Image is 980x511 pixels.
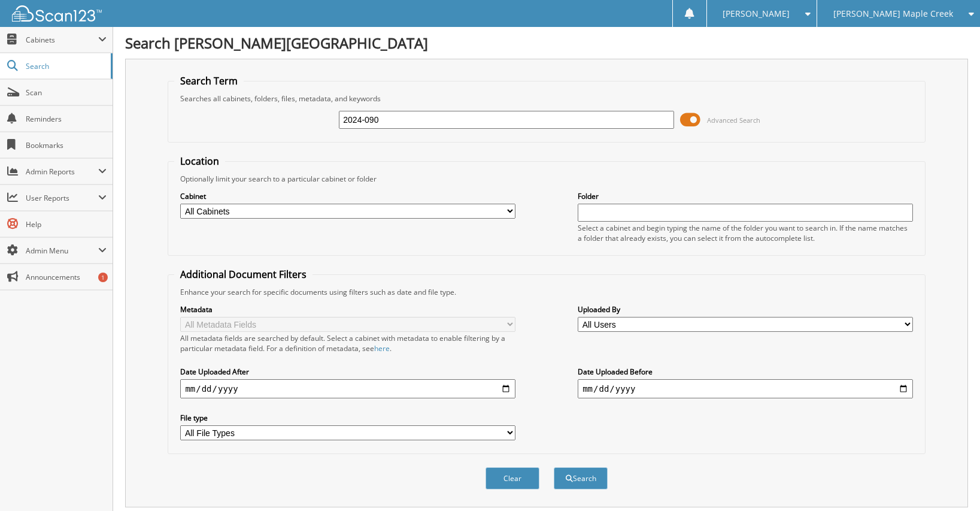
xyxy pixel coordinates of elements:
legend: Additional Document Filters [174,268,312,281]
div: Enhance your search for specific documents using filters such as date and file type. [174,287,918,297]
a: here [374,343,390,353]
span: Admin Menu [26,246,98,256]
label: Uploaded By [578,304,912,315]
div: All metadata fields are searched by default. Select a cabinet with metadata to enable filtering b... [180,333,515,353]
label: File type [180,413,515,423]
span: Announcements [26,272,107,282]
div: Optionally limit your search to a particular cabinet or folder [174,174,918,184]
span: [PERSON_NAME] [723,10,790,17]
legend: Search Term [174,74,244,87]
div: Searches all cabinets, folders, files, metadata, and keywords [174,93,918,104]
span: Advanced Search [707,116,760,125]
span: User Reports [26,193,98,203]
span: Bookmarks [26,140,107,150]
input: end [578,379,912,398]
label: Metadata [180,304,515,315]
legend: Location [174,155,225,168]
input: start [180,379,515,398]
span: Reminders [26,114,107,124]
span: Cabinets [26,35,98,45]
div: Select a cabinet and begin typing the name of the folder you want to search in. If the name match... [578,223,912,243]
span: [PERSON_NAME] Maple Creek [833,10,953,17]
img: scan123-logo-white.svg [12,5,102,22]
h1: Search [PERSON_NAME][GEOGRAPHIC_DATA] [125,33,968,53]
button: Search [554,467,608,489]
iframe: Chat Widget [920,453,980,511]
label: Folder [578,191,912,201]
span: Search [26,61,105,71]
label: Date Uploaded Before [578,367,912,377]
button: Clear [486,467,539,489]
label: Cabinet [180,191,515,201]
span: Scan [26,87,107,98]
div: 1 [98,273,108,282]
span: Admin Reports [26,167,98,177]
label: Date Uploaded After [180,367,515,377]
span: Help [26,219,107,229]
